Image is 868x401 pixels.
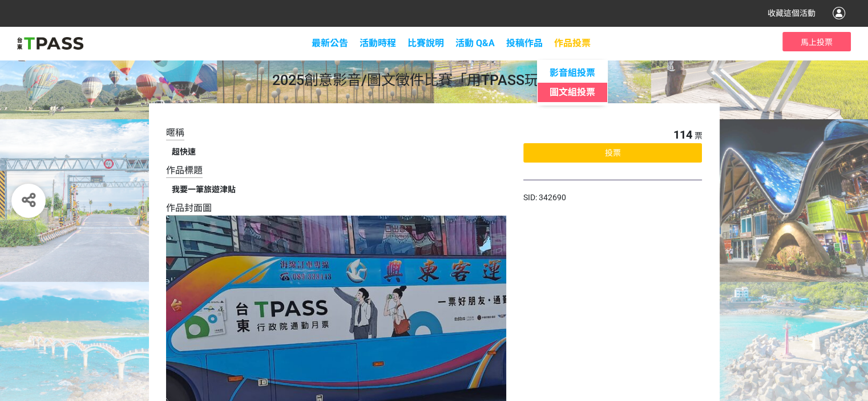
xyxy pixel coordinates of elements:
span: 2025創意影音/圖文徵件比賽「用TPASS玩轉台東」 [272,72,596,88]
a: 活動 Q&A [455,38,495,48]
span: 影音組投票 [550,67,595,78]
span: 作品投票 [554,38,591,48]
div: 超快速 [172,146,501,158]
a: 比賽說明 [407,38,444,48]
a: 圖文組投票 [538,83,607,102]
span: 作品標題 [166,165,203,176]
span: 票 [694,131,702,140]
span: 作品封面圖 [166,202,212,213]
div: 我要一筆旅遊津貼 [172,184,501,196]
span: 投票 [605,148,621,157]
img: 2025創意影音/圖文徵件比賽「用TPASS玩轉台東」 [17,35,83,52]
span: 收藏這個活動 [768,9,815,18]
button: 馬上投票 [782,32,851,51]
a: 影音組投票 [538,63,607,83]
span: 圖文組投票 [550,87,595,98]
span: 114 [673,128,692,141]
span: 投稿作品 [506,38,543,48]
span: 馬上投票 [801,38,833,47]
span: SID: 342690 [523,193,566,202]
span: 暱稱 [166,127,184,138]
a: 活動時程 [360,38,396,48]
a: 最新公告 [312,38,348,48]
